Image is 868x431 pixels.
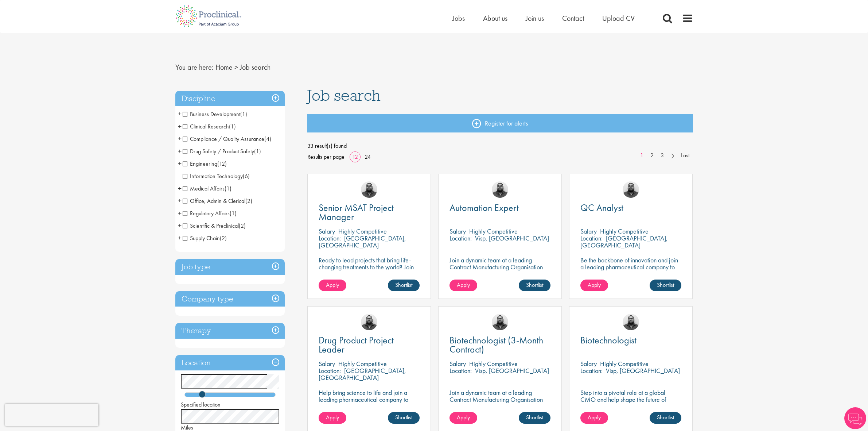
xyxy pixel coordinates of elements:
img: Ashley Bennett [492,314,508,330]
p: Help bring science to life and join a leading pharmaceutical company to play a key role in delive... [319,389,420,424]
span: Medical Affairs [183,185,225,192]
span: Automation Expert [449,201,519,214]
img: Ashley Bennett [623,314,639,330]
h3: Discipline [175,91,285,107]
img: Ashley Bennett [361,314,377,330]
span: Clinical Research [183,123,236,130]
span: Regulatory Affairs [183,209,237,217]
span: + [178,146,182,157]
p: Ready to lead projects that bring life-changing treatments to the world? Join our client at the f... [319,257,420,291]
span: Engineering [183,160,217,168]
a: Drug Product Project Leader [319,336,420,354]
h3: Company type [175,291,285,307]
a: Last [677,151,693,160]
a: Upload CV [602,14,635,23]
a: Ashley Bennett [361,181,377,198]
a: Contact [562,14,584,23]
span: Jobs [452,14,465,23]
span: (1) [225,185,231,192]
span: Biotechnologist [580,334,637,346]
p: Highly Competitive [600,359,649,368]
p: Be the backbone of innovation and join a leading pharmaceutical company to help keep life-changin... [580,257,681,284]
span: Salary [580,227,597,235]
span: Apply [326,281,339,289]
span: Office, Admin & Clerical [183,197,245,205]
p: Visp, [GEOGRAPHIC_DATA] [475,234,549,242]
a: 12 [350,153,361,161]
span: Office, Admin & Clerical [183,197,252,205]
span: Salary [580,359,597,368]
img: Chatbot [844,407,866,429]
span: Salary [449,227,466,235]
span: + [178,158,182,169]
span: Apply [326,413,339,421]
p: [GEOGRAPHIC_DATA], [GEOGRAPHIC_DATA] [319,366,406,382]
a: breadcrumb link [215,62,233,72]
span: Job search [307,85,381,105]
span: Salary [449,359,466,368]
span: Drug Safety / Product Safety [183,147,261,155]
a: Biotechnologist (3-Month Contract) [449,336,550,354]
a: Apply [319,280,346,291]
a: Register for alerts [307,114,693,132]
a: Shortlist [388,280,420,291]
span: + [178,121,182,132]
span: Salary [319,359,335,368]
span: + [178,183,182,194]
span: Senior MSAT Project Manager [319,201,394,223]
span: Apply [457,281,470,289]
span: Location: [449,234,472,242]
span: Compliance / Quality Assurance [183,135,271,143]
a: Join us [526,14,544,23]
span: Salary [319,227,335,235]
span: Results per page [307,151,345,162]
a: Apply [319,412,346,424]
a: Apply [449,280,477,291]
span: (6) [243,172,250,180]
a: 2 [647,151,657,160]
img: Ashley Bennett [492,181,508,198]
span: Clinical Research [183,123,229,130]
a: 1 [637,151,647,160]
span: Biotechnologist (3-Month Contract) [449,334,543,355]
span: Apply [588,281,601,289]
span: Drug Product Project Leader [319,334,394,355]
p: [GEOGRAPHIC_DATA], [GEOGRAPHIC_DATA] [319,234,406,249]
span: Location: [319,366,341,375]
a: QC Analyst [580,203,681,212]
h3: Location [175,355,285,371]
span: (2) [220,234,227,242]
span: Specified location [181,401,221,408]
span: (4) [264,135,271,143]
p: Visp, [GEOGRAPHIC_DATA] [606,366,680,375]
span: Location: [580,234,603,242]
a: 24 [362,153,373,161]
span: Medical Affairs [183,185,231,192]
a: Apply [449,412,477,424]
a: Apply [580,412,608,424]
span: Supply Chain [183,234,227,242]
span: QC Analyst [580,201,623,214]
span: 33 result(s) found [307,141,693,151]
h3: Therapy [175,323,285,339]
p: Visp, [GEOGRAPHIC_DATA] [475,366,549,375]
a: Ashley Bennett [623,181,639,198]
p: Highly Competitive [338,359,387,368]
span: Drug Safety / Product Safety [183,147,254,155]
span: + [178,220,182,231]
span: Information Technology [183,172,250,180]
a: About us [483,14,507,23]
span: (1) [230,209,237,217]
span: > [234,62,238,72]
span: Scientific & Preclinical [183,222,246,230]
span: Location: [449,366,472,375]
span: Apply [588,413,601,421]
a: 3 [657,151,667,160]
